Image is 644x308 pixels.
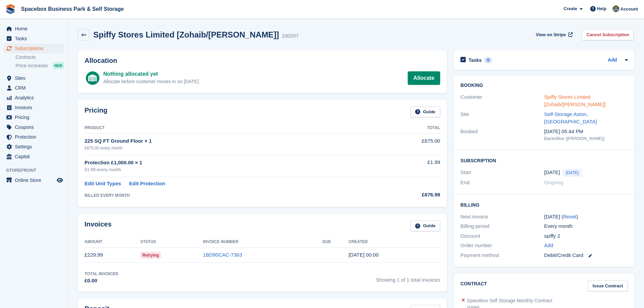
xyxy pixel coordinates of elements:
[15,113,55,122] span: Pricing
[3,142,64,151] a: menu
[544,169,560,176] time: 2025-08-11 23:00:00 UTC
[323,237,349,247] th: Due
[56,176,64,184] a: Preview store
[544,111,597,125] a: Self-Storage Aston, [GEOGRAPHIC_DATA]
[460,83,628,88] h2: Booking
[15,44,55,53] span: Subscriptions
[85,57,440,65] h2: Allocation
[3,122,64,132] a: menu
[15,103,55,112] span: Invoices
[15,83,55,93] span: CRM
[460,179,544,187] div: End
[85,145,374,151] div: £675.00 every month
[85,247,140,263] td: £229.99
[85,137,374,145] div: 225 SQ FT Ground Floor × 1
[582,29,634,40] a: Cancel Subscription
[203,237,322,247] th: Invoice Number
[282,32,299,40] div: 100207
[460,242,544,250] div: Order number
[544,242,553,250] a: Add
[460,93,544,109] div: Customer
[374,123,440,134] th: Total
[3,83,64,93] a: menu
[85,166,374,173] div: £1.99 every month
[3,44,64,53] a: menu
[563,169,582,177] span: [DATE]
[85,180,121,188] a: Edit Unit Types
[608,56,617,64] a: Add
[103,70,198,78] div: Nothing allocated yet
[3,152,64,161] a: menu
[15,132,55,142] span: Protection
[460,222,544,230] div: Billing period
[3,132,64,142] a: menu
[467,297,552,304] div: Spacebox Self Storage Monthly Contract
[460,201,628,208] h2: Billing
[3,73,64,83] a: menu
[140,237,203,247] th: Status
[3,175,64,185] a: menu
[85,271,118,277] div: Total Invoiced
[374,155,440,177] td: £1.99
[85,237,140,247] th: Amount
[129,180,165,188] a: Edit Protection
[349,252,379,258] time: 2025-08-11 23:00:06 UTC
[536,31,566,38] span: View on Stripe
[544,94,606,108] a: Spiffy Stores Limited [Zohaib/[PERSON_NAME]]
[408,71,440,85] a: Allocate
[15,34,55,43] span: Tasks
[544,180,564,185] span: Ongoing
[3,113,64,122] a: menu
[85,106,108,118] h2: Pricing
[15,93,55,102] span: Analytics
[544,135,628,142] div: Backoffice ([PERSON_NAME])
[460,111,544,126] div: Site
[460,128,544,142] div: Booked
[6,167,67,174] span: Storefront
[85,159,374,167] div: Protection £1,000.00 × 1
[613,5,619,12] img: sahil
[85,220,112,232] h2: Invoices
[376,271,440,285] span: Showing 1 of 1 total invoices
[15,73,55,83] span: Sites
[460,213,544,221] div: Next invoice
[544,232,628,240] div: spiffy 2
[16,62,64,69] a: Price increases NEW
[16,63,48,69] span: Price increases
[374,191,440,199] div: £676.99
[410,220,440,232] a: Guide
[484,57,492,63] div: 0
[15,152,55,161] span: Capital
[5,4,16,14] img: stora-icon-8386f47178a22dfd0bd8f6a31ec36ba5ce8667c1dd55bd0f319d3a0aa187defe.svg
[15,175,55,185] span: Online Store
[85,277,118,285] div: £0.00
[3,103,64,112] a: menu
[140,252,161,259] span: Retrying
[85,192,374,198] div: BILLED EVERY MONTH
[85,123,374,134] th: Product
[544,222,628,230] div: Every month
[460,252,544,259] div: Payment method
[203,252,242,258] a: 1BD90CAC-7363
[3,34,64,43] a: menu
[16,54,64,61] a: Contracts
[18,3,126,15] a: Spacebox Business Park & Self Storage
[15,24,55,33] span: Home
[93,30,279,39] h2: Spiffy Stores Limited [Zohaib/[PERSON_NAME]]
[410,106,440,118] a: Guide
[15,142,55,151] span: Settings
[3,93,64,102] a: menu
[460,232,544,240] div: Discount
[460,280,487,291] h2: Contract
[374,134,440,155] td: £675.00
[564,5,577,12] span: Create
[349,237,440,247] th: Created
[620,6,638,13] span: Account
[460,169,544,177] div: Start
[3,24,64,33] a: menu
[544,128,628,136] div: [DATE] 05:44 PM
[53,62,64,69] div: NEW
[460,157,628,164] h2: Subscription
[544,252,628,259] div: Debit/Credit Card
[15,122,55,132] span: Coupons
